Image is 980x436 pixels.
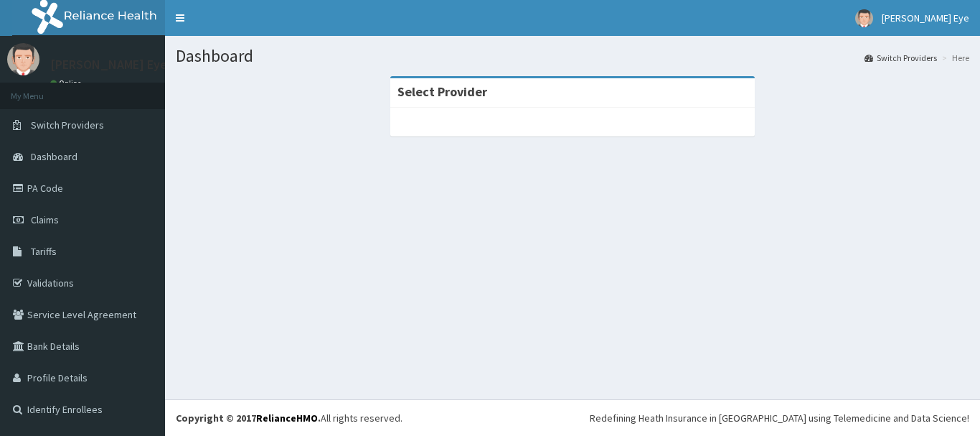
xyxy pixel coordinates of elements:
a: RelianceHMO [256,412,318,425]
footer: All rights reserved. [165,399,980,436]
span: Tariffs [31,245,57,258]
a: Online [50,78,85,88]
img: User Image [855,9,873,27]
div: Redefining Heath Insurance in [GEOGRAPHIC_DATA] using Telemedicine and Data Science! [590,411,969,425]
a: Switch Providers [864,52,937,64]
span: Claims [31,213,59,226]
span: Switch Providers [31,119,104,131]
span: [PERSON_NAME] Eye [882,11,969,24]
img: User Image [7,43,39,75]
li: Here [938,52,969,64]
span: Dashboard [31,150,77,163]
p: [PERSON_NAME] Eye [50,58,167,71]
h1: Dashboard [176,47,969,65]
strong: Select Provider [397,83,487,100]
strong: Copyright © 2017 . [176,412,321,425]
